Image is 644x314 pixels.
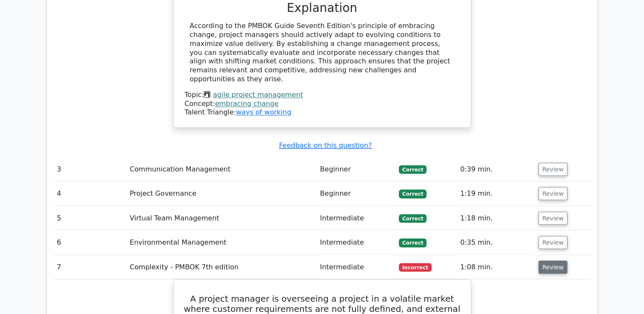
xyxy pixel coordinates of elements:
[54,206,126,230] td: 5
[457,230,535,254] td: 0:35 min.
[399,189,426,198] span: Correct
[126,255,317,279] td: Complexity - PMBOK 7th edition
[126,230,317,254] td: Environmental Management
[317,157,395,181] td: Beginner
[317,181,395,206] td: Beginner
[538,163,567,176] button: Review
[538,187,567,200] button: Review
[54,157,126,181] td: 3
[236,108,291,116] a: ways of working
[54,181,126,206] td: 4
[190,1,455,15] h3: Explanation
[215,100,278,108] a: embracing change
[54,255,126,279] td: 7
[54,230,126,254] td: 6
[399,214,426,223] span: Correct
[213,91,303,99] a: agile project management
[538,236,567,249] button: Review
[317,255,395,279] td: Intermediate
[190,22,455,84] div: According to the PMBOK Guide Seventh Edition's principle of embracing change, project managers sh...
[317,206,395,230] td: Intermediate
[457,157,535,181] td: 0:39 min.
[538,211,567,225] button: Review
[399,165,426,174] span: Correct
[538,260,567,274] button: Review
[457,181,535,206] td: 1:19 min.
[185,91,460,100] div: Topic:
[399,238,426,247] span: Correct
[185,100,460,108] div: Concept:
[185,91,460,117] div: Talent Triangle:
[126,206,317,230] td: Virtual Team Management
[457,255,535,279] td: 1:08 min.
[317,230,395,254] td: Intermediate
[457,206,535,230] td: 1:18 min.
[399,263,432,271] span: Incorrect
[126,157,317,181] td: Communication Management
[279,141,372,149] a: Feedback on this question?
[126,181,317,206] td: Project Governance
